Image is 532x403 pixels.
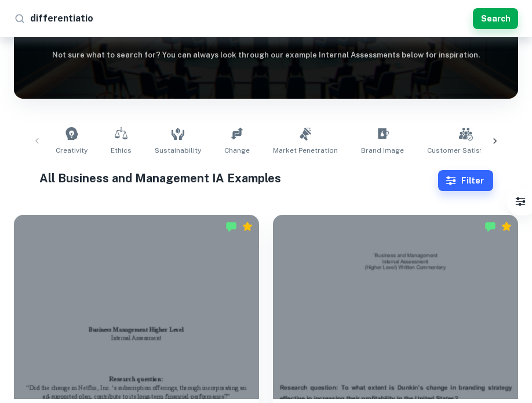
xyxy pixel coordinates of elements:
[155,145,201,156] span: Sustainability
[273,145,338,156] span: Market Penetration
[501,221,512,232] div: Premium
[427,145,504,156] span: Customer Satisfaction
[225,221,237,232] img: Marked
[111,145,132,156] span: Ethics
[438,170,493,191] button: Filter
[509,190,532,213] button: Filter
[484,221,496,232] img: Marked
[56,145,88,156] span: Creativity
[14,49,518,61] h6: Not sure what to search for? You can always look through our example Internal Assessments below f...
[361,145,404,156] span: Brand Image
[242,221,253,232] div: Premium
[30,9,468,28] input: Search for any exemplars...
[39,170,438,187] h1: All Business and Management IA Examples
[224,145,250,156] span: Change
[473,8,518,29] button: Search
